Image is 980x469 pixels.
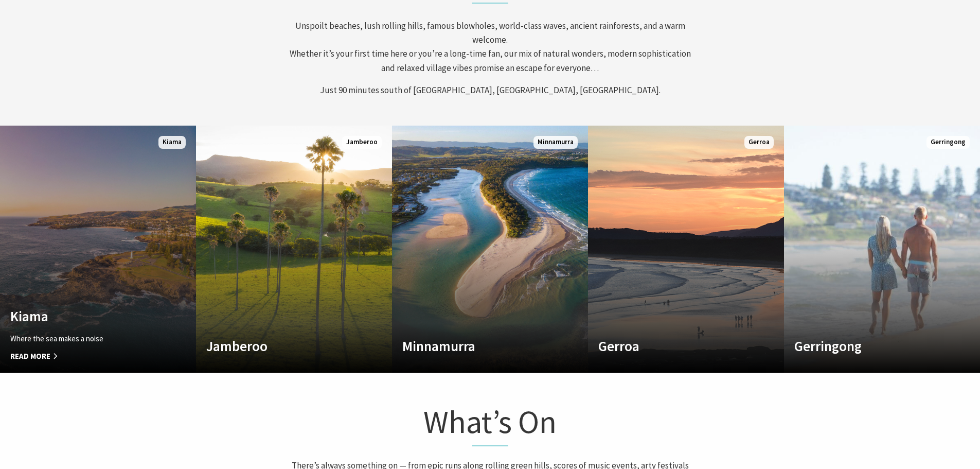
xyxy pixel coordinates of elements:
[289,83,692,97] p: Just 90 minutes south of [GEOGRAPHIC_DATA], [GEOGRAPHIC_DATA], [GEOGRAPHIC_DATA].
[744,136,774,149] span: Gerroa
[196,126,392,373] a: Custom Image Used Jamberoo Jamberoo
[598,338,744,354] h4: Gerroa
[289,401,692,447] h1: What’s On
[158,136,186,149] span: Kiama
[402,338,548,354] h4: Minnamurra
[784,126,980,373] a: Custom Image Used Gerringong Gerringong
[206,338,352,354] h4: Jamberoo
[10,333,156,345] p: Where the sea makes a noise
[342,136,382,149] span: Jamberoo
[10,308,156,324] h4: Kiama
[392,126,588,373] a: Custom Image Used Minnamurra Minnamurra
[10,350,156,362] span: Read More
[588,126,784,373] a: Custom Image Used Gerroa Gerroa
[289,19,692,75] p: Unspoilt beaches, lush rolling hills, famous blowholes, world-class waves, ancient rainforests, a...
[926,136,970,149] span: Gerringong
[533,136,578,149] span: Minnamurra
[794,338,940,354] h4: Gerringong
